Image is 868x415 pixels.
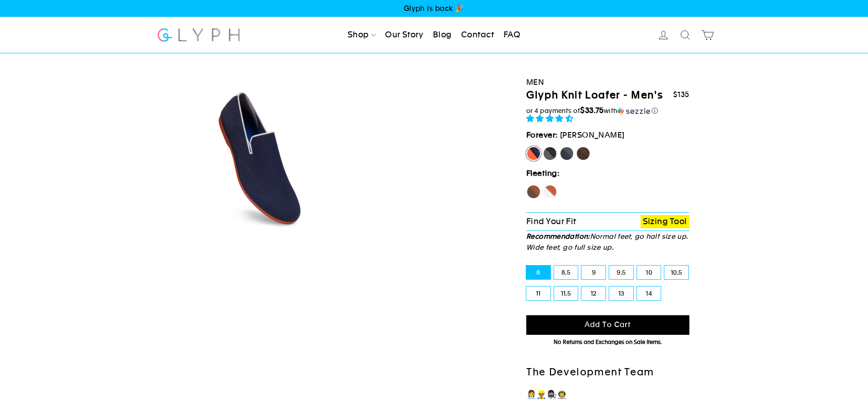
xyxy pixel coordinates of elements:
img: Glyph [156,23,241,47]
a: Shop [344,25,380,45]
strong: Recommendation: [526,232,590,240]
span: Add to cart [585,320,631,329]
label: 13 [609,287,633,300]
p: 👩‍💼👷🏽‍♂️👩🏿‍🔬👨‍🚀 [526,388,689,401]
label: Mustang [576,146,591,161]
label: Rhino [560,146,574,161]
span: [PERSON_NAME] [560,130,625,139]
label: 12 [581,287,606,300]
span: 4.71 stars [526,114,575,123]
img: Sezzle [617,107,650,115]
strong: Fleeting: [526,169,560,178]
a: FAQ [500,25,524,45]
label: 11 [526,287,550,300]
label: 10.5 [664,266,688,279]
label: Hawk [526,184,541,199]
button: Add to cart [526,315,689,335]
p: Normal feet, go half size up. Wide feet, go full size up. [526,231,689,253]
label: 14 [637,287,661,300]
label: Panther [543,146,557,161]
a: Blog [429,25,456,45]
strong: Forever: [526,130,558,139]
span: No Returns and Exchanges on Sale Items. [554,339,662,345]
div: or 4 payments of with [526,106,689,115]
span: Find Your Fit [526,216,576,226]
label: 11.5 [554,287,578,300]
label: Fox [543,184,557,199]
a: Contact [457,25,498,45]
label: 10 [637,266,661,279]
a: Our Story [381,25,427,45]
label: 9 [581,266,606,279]
label: 9.5 [609,266,633,279]
label: 8 [526,266,550,279]
span: $135 [673,90,689,99]
ul: Primary [344,25,524,45]
div: Men [526,76,689,88]
h2: The Development Team [526,366,689,379]
span: $33.75 [580,106,604,115]
label: 8.5 [554,266,578,279]
div: or 4 payments of$33.75withSezzle Click to learn more about Sezzle [526,106,689,115]
a: Sizing Tool [641,215,689,228]
label: [PERSON_NAME] [526,146,541,161]
h1: Glyph Knit Loafer - Men's [526,89,663,102]
img: Angle_6_0_3x_b7f751b4-e3dc-4a3c-b0c7-0aca56be0efa_800x.jpg [183,80,339,236]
